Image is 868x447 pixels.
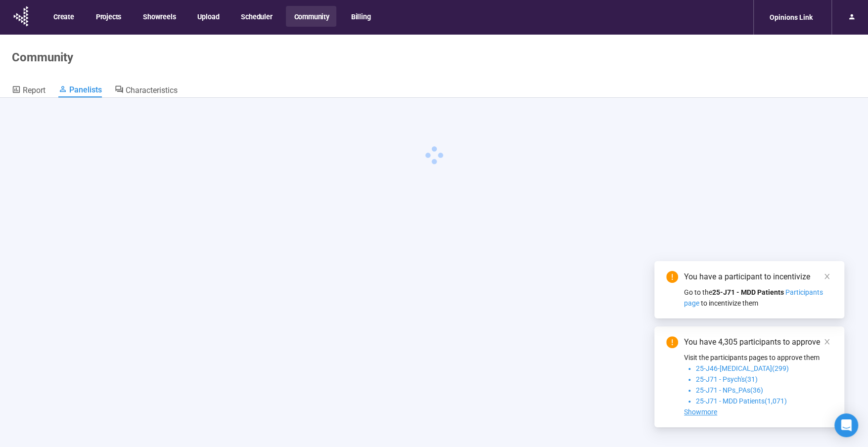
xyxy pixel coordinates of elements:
[823,338,830,345] span: close
[696,386,763,394] span: 25-J71 - NPs_PAs(36)
[88,6,128,27] button: Projects
[666,271,678,283] span: exclamation-circle
[23,86,46,95] span: Report
[764,8,819,27] div: Opinions Link
[286,6,336,27] button: Community
[684,336,832,348] div: You have 4,305 participants to approve
[12,85,46,97] a: Report
[189,6,226,27] button: Upload
[696,397,787,405] span: 25-J71 - MDD Patients(1,071)
[684,408,717,416] span: Showmore
[696,375,758,383] span: 25-J71 - Psych's(31)
[135,6,183,27] button: Showreels
[712,288,784,296] strong: 25-J71 - MDD Patients
[823,273,830,280] span: close
[126,86,178,95] span: Characteristics
[666,336,678,348] span: exclamation-circle
[343,6,378,27] button: Billing
[115,85,178,97] a: Characteristics
[696,364,789,372] span: 25-J46-[MEDICAL_DATA](299)
[684,271,832,283] div: You have a participant to incentivize
[684,352,832,363] p: Visit the participants pages to approve them
[69,85,102,94] span: Panelists
[58,85,102,97] a: Panelists
[12,50,73,64] h1: Community
[233,6,279,27] button: Scheduler
[834,413,858,437] div: Open Intercom Messenger
[46,6,81,27] button: Create
[684,287,832,309] div: Go to the to incentivize them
